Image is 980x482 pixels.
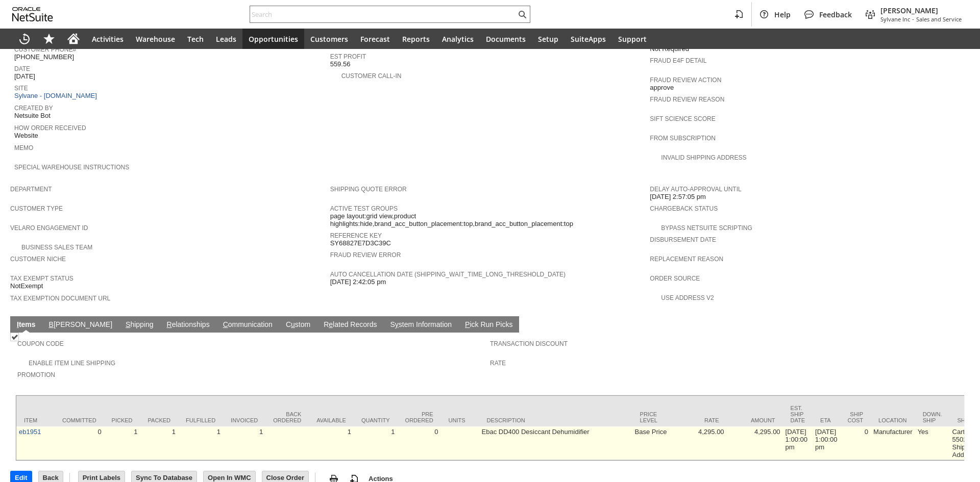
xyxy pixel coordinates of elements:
[354,29,396,49] a: Forecast
[14,124,86,132] a: How Order Received
[330,205,398,212] a: Active Test Groups
[436,29,480,49] a: Analytics
[14,132,38,140] span: Website
[210,29,242,49] a: Leads
[387,320,454,330] a: System Information
[361,417,390,423] div: Quantity
[130,29,181,49] a: Warehouse
[316,417,346,423] div: Available
[330,251,401,259] a: Fraud Review Error
[186,417,215,423] div: Fulfilled
[612,29,653,49] a: Support
[167,320,172,328] span: R
[650,115,715,122] a: Sift Science Score
[650,57,706,64] a: Fraud E4F Detail
[329,320,333,328] span: e
[650,135,716,142] a: From Subscription
[10,333,19,341] img: Checked
[123,320,156,330] a: Shipping
[10,295,110,302] a: Tax Exemption Document URL
[29,360,115,367] a: Enable Item Line Shipping
[14,92,100,99] a: Sylvane - [DOMAIN_NAME]
[242,29,304,49] a: Opportunities
[640,411,663,423] div: Price Level
[650,256,723,263] a: Replacement reason
[330,232,382,239] a: Reference Key
[840,426,871,460] td: 0
[650,45,689,53] span: Not Required
[21,244,92,251] a: Business Sales Team
[360,34,390,44] span: Forecast
[112,417,133,423] div: Picked
[24,417,47,423] div: Item
[43,33,55,45] svg: Shortcuts
[321,320,379,330] a: Related Records
[273,411,301,423] div: Back Ordered
[951,318,964,331] a: Unrolled view on
[486,34,526,44] span: Documents
[813,426,840,460] td: [DATE] 1:00:00 pm
[310,34,348,44] span: Customers
[465,320,470,328] span: P
[490,360,506,367] a: Rate
[774,10,791,19] span: Help
[231,417,258,423] div: Invoiced
[10,186,52,193] a: Department
[249,34,298,44] span: Opportunities
[309,426,354,460] td: 1
[148,417,170,423] div: Packed
[449,417,472,423] div: Units
[10,256,66,263] a: Customer Niche
[12,29,37,49] a: Recent Records
[14,65,30,72] a: Date
[880,15,910,23] span: Sylvane Inc
[164,320,212,330] a: Relationships
[18,33,31,45] svg: Recent Records
[402,34,430,44] span: Reports
[14,112,51,120] span: Netsuite Bot
[791,405,805,423] div: Est. Ship Date
[181,29,210,49] a: Tech
[14,144,33,151] a: Memo
[480,29,532,49] a: Documents
[650,236,716,243] a: Disbursement Date
[871,426,915,460] td: Manufacturer
[538,34,558,44] span: Setup
[661,294,714,301] a: Use Address V2
[923,411,942,423] div: Down. Ship
[92,34,124,44] span: Activities
[330,60,351,68] span: 559.56
[915,426,950,460] td: Yes
[46,320,115,330] a: B[PERSON_NAME]
[820,417,832,423] div: ETA
[462,320,515,330] a: Pick Run Picks
[10,275,73,282] a: Tax Exempt Status
[37,29,61,49] div: Shortcuts
[516,8,528,20] svg: Search
[650,205,718,212] a: Chargeback Status
[565,29,612,49] a: SuiteApps
[330,278,386,286] span: [DATE] 2:42:05 pm
[442,34,474,44] span: Analytics
[55,426,104,460] td: 0
[140,426,178,460] td: 1
[187,34,204,44] span: Tech
[650,96,724,103] a: Fraud Review Reason
[330,53,366,60] a: Est Profit
[487,417,625,423] div: Description
[17,371,55,378] a: Promotion
[912,15,914,23] span: -
[10,205,63,212] a: Customer Type
[62,417,96,423] div: Committed
[341,72,402,80] a: Customer Call-in
[632,426,671,460] td: Base Price
[880,6,962,15] span: [PERSON_NAME]
[104,426,140,460] td: 1
[223,320,228,328] span: C
[14,164,129,171] a: Special Warehouse Instructions
[14,46,76,53] a: Customer Phone#
[734,417,775,423] div: Amount
[650,193,706,201] span: [DATE] 2:57:05 pm
[661,154,746,161] a: Invalid Shipping Address
[916,15,962,23] span: Sales and Service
